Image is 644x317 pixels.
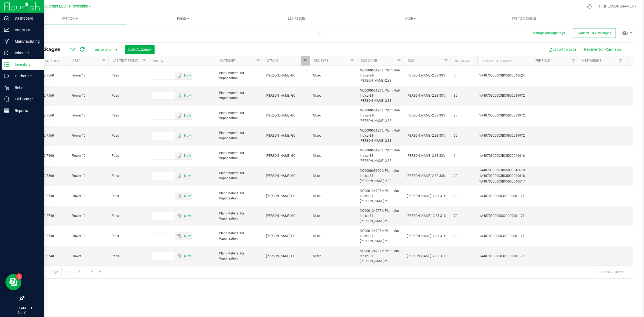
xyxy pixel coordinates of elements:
[175,92,183,99] span: select
[442,56,451,65] a: Filter
[407,133,447,138] span: [PERSON_NAME]-2.83-33%
[313,254,353,259] span: Mixed
[175,192,183,200] span: select
[407,73,447,78] span: [PERSON_NAME]-2.83-33%
[71,194,105,199] span: Flower 10
[313,173,353,178] span: Mixed
[112,93,145,98] span: Pass
[2,311,42,315] p: [DATE]
[4,27,9,32] inline-svg: Analytics
[112,213,145,218] span: Pass
[266,73,306,78] span: [PERSON_NAME]-GC
[183,132,192,140] span: select
[348,56,357,65] a: Filter
[2,306,42,311] p: 10:53 AM EDT
[504,16,544,21] span: Inventory Counts
[360,188,400,204] span: M00001247271: Plant Mat-Indica-31-[PERSON_NAME]-2.83
[39,92,57,100] span: 32.7560
[219,90,259,101] span: Plant Material for Vaporization
[266,133,306,138] span: [PERSON_NAME]-GC
[61,268,71,276] input: 1
[467,13,581,24] a: Inventory Counts
[125,45,155,54] button: Bulk Actions
[24,30,324,38] input: Search Package ID, Item Name, SKU, Lot or Part Number...
[616,56,625,65] a: Filter
[479,234,529,239] div: Value 1: 1A4070300000321000001176
[71,73,105,78] span: Flower 10
[313,93,353,98] span: Mixed
[407,194,447,199] span: [PERSON_NAME] -2.83-31%
[254,56,263,65] a: Filter
[581,45,625,54] button: Receive Non-Cannabis
[313,113,353,118] span: Mixed
[266,113,306,118] span: [PERSON_NAME]-GC
[313,194,353,199] span: Mixed
[454,254,474,259] span: 80
[479,153,529,158] div: Value 1: 1A4070300003BC5000040616
[479,93,529,98] div: Value 1: 1A4070300003BC5000039972
[128,47,151,52] span: Bulk Actions
[479,179,529,184] div: Value 3: 1A4070300003BC5000040617
[479,213,529,218] div: Value 1: 1A4070300000321000001176
[479,168,529,173] div: Value 1: 1A4070300003BC5000040619
[88,268,96,275] a: Go to the next page
[127,16,240,21] span: Plants
[220,59,236,63] a: Category
[354,13,467,24] a: Audit
[175,232,183,240] span: select
[9,15,42,21] p: Dashboard
[578,31,611,35] span: Sync METRC Packages
[4,16,9,21] inline-svg: Dashboard
[183,112,192,120] span: Set Current date
[39,132,57,140] span: 32.7560
[97,268,104,275] a: Go to the last page
[4,108,9,113] inline-svg: Reports
[582,59,601,63] a: Net Weight
[112,234,145,239] span: Pass
[4,96,9,102] inline-svg: Call Center
[219,251,259,261] span: Plant Material for Vaporization
[407,234,447,239] span: [PERSON_NAME] -2.83-31%
[13,16,126,21] span: Inventory
[39,252,57,260] span: 29.2740
[183,132,192,140] span: Set Current date
[479,113,529,118] div: Value 1: 1A4070300003BC5000039972
[71,254,105,259] span: Flower 10
[266,194,306,199] span: [PERSON_NAME]-GC
[183,192,192,200] span: select
[361,59,377,63] a: SKU Name
[183,212,192,220] span: select
[455,59,479,63] a: Non-Available
[266,254,306,259] span: [PERSON_NAME]-GC
[569,56,578,65] a: Filter
[39,192,57,200] span: 29.2740
[175,212,183,220] span: select
[183,192,192,200] span: Set Current date
[479,73,529,78] div: Value 1: 1A4070300003BC5000040624
[40,59,60,63] a: Total THC%
[266,173,306,178] span: [PERSON_NAME]-GC
[454,213,474,218] span: 70
[39,152,57,160] span: 32.7560
[454,113,474,118] span: 80
[71,133,105,138] span: Flower 10
[175,72,183,79] span: select
[535,59,553,63] a: Ref Field 1
[266,93,306,98] span: [PERSON_NAME]-GC
[9,38,42,45] p: Manufacturing
[39,72,57,79] span: 32.7560
[314,59,328,63] a: Src Type
[19,4,88,9] span: Riviera Creek Holdings LLC - Processing
[545,45,581,54] button: Export to Excel
[573,28,616,38] button: Sync METRC Packages
[454,153,474,158] span: 0
[113,59,138,63] a: Lab Test Result
[4,85,9,90] inline-svg: Retail
[39,212,57,220] span: 29.2740
[266,213,306,218] span: [PERSON_NAME]-GC
[112,194,145,199] span: Pass
[71,153,105,158] span: Flower 10
[4,73,9,79] inline-svg: Outbound
[71,234,105,239] span: Flower 10
[72,59,80,63] a: Area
